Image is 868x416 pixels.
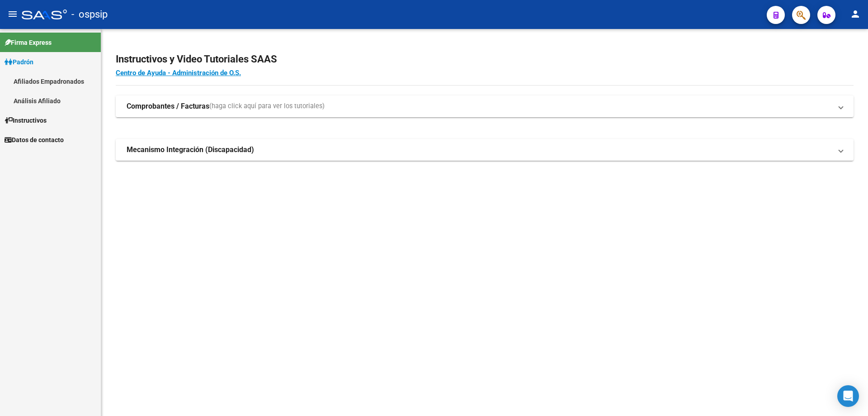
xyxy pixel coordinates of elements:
[5,38,52,48] span: Firma Express
[127,101,209,111] strong: Comprobantes / Facturas
[116,69,241,77] a: Centro de Ayuda - Administración de O.S.
[7,9,18,19] mat-icon: menu
[209,101,325,111] span: (haga click aquí para ver los tutoriales)
[116,96,854,117] mat-expansion-panel-header: Comprobantes / Facturas(haga click aquí para ver los tutoriales)
[5,135,64,145] span: Datos de contacto
[116,139,854,161] mat-expansion-panel-header: Mecanismo Integración (Discapacidad)
[5,115,47,125] span: Instructivos
[116,51,854,68] h2: Instructivos y Video Tutoriales SAAS
[837,385,859,407] div: Open Intercom Messenger
[850,9,861,19] mat-icon: person
[5,57,33,67] span: Padrón
[127,145,254,155] strong: Mecanismo Integración (Discapacidad)
[71,5,108,24] span: - ospsip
